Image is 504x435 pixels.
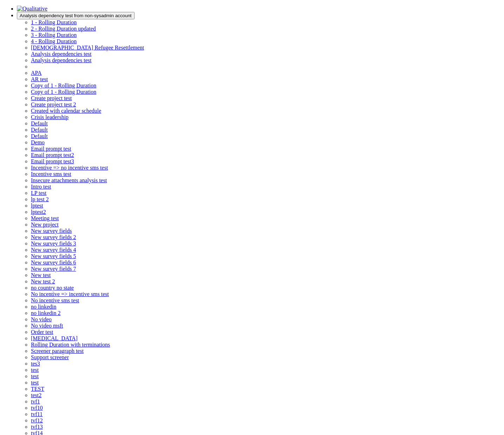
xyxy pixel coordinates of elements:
a: No incentive => incentive sms test [31,291,109,297]
a: tvf13 [31,424,43,430]
span: tes3 [31,361,40,367]
a: Intro test [31,184,51,190]
a: New test 2 [31,278,55,284]
a: New survey fields 2 [31,234,76,240]
span: Crisis leadership [31,114,68,120]
span: test [31,367,39,373]
a: Default [31,120,48,126]
a: Created with calendar schedule [31,108,101,114]
a: Analysis dependencies test [31,51,91,57]
img: Qualitative [17,6,47,12]
a: Meeting test [31,215,59,221]
a: 2 - Rolling Duration updated [31,26,96,32]
a: Incentive => no incentive sms test [31,165,108,171]
a: Copy of 1 - Rolling Duration [31,89,96,95]
a: 1 - Rolling Duration [31,19,77,25]
span: no country no state [31,285,74,291]
a: New survey fields 3 [31,240,76,246]
a: Analysis dependencies test [31,57,91,63]
a: LP test [31,190,46,196]
a: 4 - Rolling Duration [31,38,77,44]
a: 3 - Rolling Duration [31,32,77,38]
a: Create project test 2 [31,101,76,107]
a: Email prompt test [31,146,71,152]
a: New survey fields 5 [31,253,76,259]
a: Support screener [31,354,69,360]
a: No video [31,316,52,322]
a: Email prompt test2 [31,152,74,158]
a: Demo [31,139,45,145]
a: New survey fields 4 [31,247,76,253]
a: Incentive sms test [31,171,71,177]
a: test [31,373,39,379]
a: tvf1 [31,398,40,404]
button: Analysis dependency test from non-sysadmin account [17,12,135,19]
a: no linkedin [31,304,56,310]
a: Default [31,133,48,139]
a: lptest [31,203,43,209]
a: Default [31,127,48,133]
a: Order test [31,329,53,335]
span: test2 [31,392,41,398]
a: lp test 2 [31,196,49,202]
a: New project [31,222,59,228]
a: Rolling Duration with terminations [31,342,110,348]
a: TEST [31,386,44,392]
span: Copy of 1 - Rolling Duration [31,83,96,88]
a: No incentive sms test [31,297,79,303]
a: test [31,380,39,385]
a: tvf10 [31,405,43,411]
a: no linkedin 2 [31,310,60,316]
a: Create project test [31,95,72,101]
iframe: Chat Widget [469,401,504,435]
a: New test [31,272,51,278]
a: Insecure attachments analysis test [31,177,107,183]
a: APA [31,70,42,76]
a: New survey fields 6 [31,259,76,265]
a: [DEMOGRAPHIC_DATA] Refugee Resettlement [31,45,144,51]
a: tvf11 [31,411,42,417]
span: Screener paragraph test [31,348,84,354]
a: AR test [31,76,48,82]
